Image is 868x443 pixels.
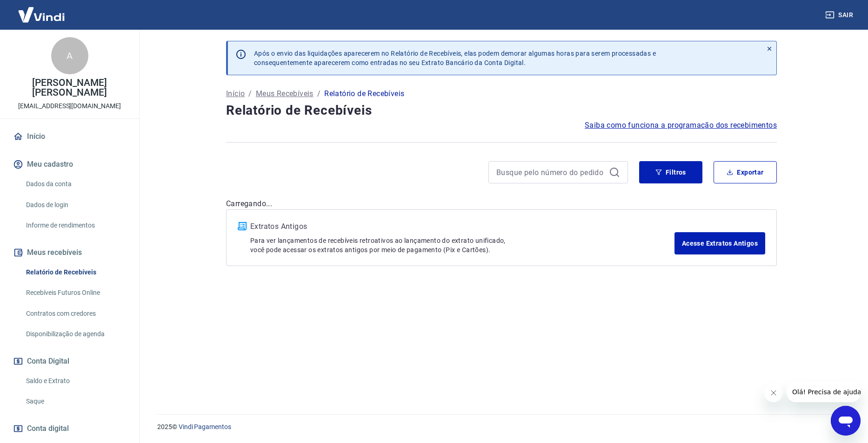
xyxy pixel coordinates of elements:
h4: Relatório de Recebíveis [226,101,777,120]
button: Meus recebíveis [11,242,128,263]
input: Busque pelo número do pedido [496,165,605,179]
img: ícone [238,222,247,230]
button: Sair [823,7,857,24]
a: Meus Recebíveis [256,88,314,99]
iframe: Mensagem da empresa [787,382,861,402]
p: / [248,88,252,99]
button: Conta Digital [11,351,128,371]
a: Dados da conta [22,175,128,194]
a: Saldo e Extrato [22,371,128,391]
a: Informe de rendimentos [22,216,128,235]
button: Filtros [639,161,702,183]
a: Saque [22,392,128,411]
span: Conta digital [27,422,69,435]
p: Para ver lançamentos de recebíveis retroativos ao lançamento do extrato unificado, você pode aces... [250,236,674,254]
p: / [317,88,320,99]
img: Vindi [11,0,72,29]
p: Relatório de Recebíveis [324,88,404,99]
a: Contratos com credores [22,304,128,323]
a: Dados de login [22,195,128,215]
a: Disponibilização de agenda [22,325,128,344]
p: Extratos Antigos [250,221,674,232]
a: Relatório de Recebíveis [22,263,128,282]
p: 2025 © [157,422,846,432]
a: Recebíveis Futuros Online [22,283,128,302]
p: Carregando... [226,198,777,209]
div: A [51,37,88,74]
a: Saiba como funciona a programação dos recebimentos [585,120,777,131]
a: Início [226,88,245,99]
button: Meu cadastro [11,154,128,175]
iframe: Botão para abrir a janela de mensagens [831,406,861,436]
p: [PERSON_NAME] [PERSON_NAME] [7,78,132,98]
a: Início [11,126,128,147]
iframe: Fechar mensagem [764,384,783,402]
button: Exportar [714,161,777,183]
a: Conta digital [11,418,128,439]
a: Acesse Extratos Antigos [674,232,765,254]
span: Olá! Precisa de ajuda? [6,7,78,14]
p: Após o envio das liquidações aparecerem no Relatório de Recebíveis, elas podem demorar algumas ho... [254,49,656,67]
p: [EMAIL_ADDRESS][DOMAIN_NAME] [18,101,121,111]
a: Vindi Pagamentos [179,423,231,430]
